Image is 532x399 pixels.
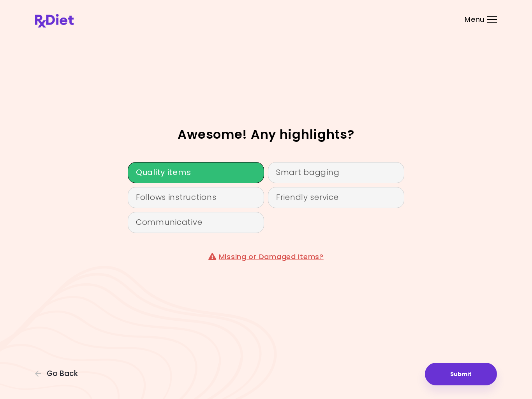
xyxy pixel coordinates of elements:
[268,162,404,183] div: Smart bagging
[128,212,264,233] div: Communicative
[425,363,497,385] button: Submit
[35,128,497,141] h2: Awesome! Any highlights?
[35,369,82,378] button: Go Back
[128,162,264,183] div: Quality items
[219,252,324,261] a: Missing or Damaged Items?
[465,16,484,23] span: Menu
[35,14,74,28] img: RxDiet
[128,187,264,208] div: Follows instructions
[268,187,404,208] div: Friendly service
[47,369,78,378] span: Go Back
